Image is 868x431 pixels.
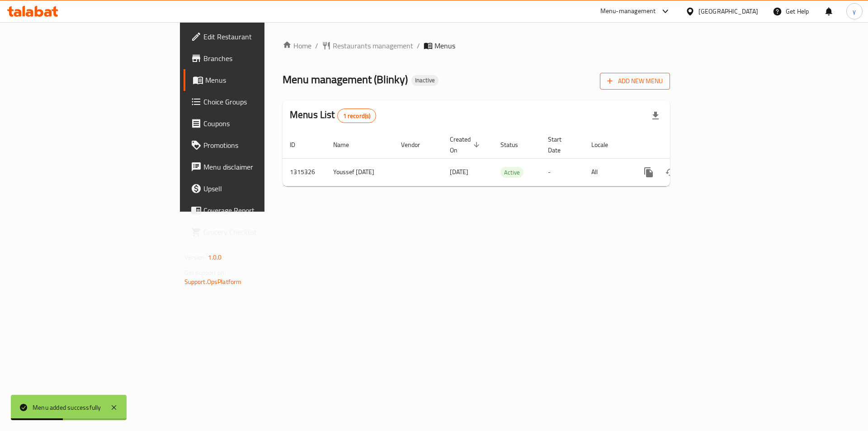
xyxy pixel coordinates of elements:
[184,251,207,263] span: Version:
[184,156,325,178] a: Menu disclaimer
[600,6,656,17] div: Menu-management
[500,139,530,150] span: Status
[184,134,325,156] a: Promotions
[203,96,318,107] span: Choice Groups
[33,403,101,412] div: Menu added successfully
[600,73,670,90] button: Add New Menu
[500,167,524,178] div: Active
[184,178,325,199] a: Upsell
[184,267,226,279] span: Get support on:
[184,199,325,221] a: Coverage Report
[290,108,376,123] h2: Menus List
[638,161,660,183] button: more
[184,69,325,91] a: Menus
[584,158,631,186] td: All
[411,76,439,84] span: Inactive
[203,183,318,194] span: Upsell
[631,131,732,159] th: Actions
[333,40,413,51] span: Restaurants management
[698,6,758,16] div: [GEOGRAPHIC_DATA]
[541,158,584,186] td: -
[203,140,318,151] span: Promotions
[660,161,681,183] button: Change Status
[326,158,394,186] td: Youssef [DATE]
[184,113,325,134] a: Coupons
[591,139,620,150] span: Locale
[203,118,318,129] span: Coupons
[500,167,524,178] span: Active
[208,251,222,263] span: 1.0.0
[338,112,376,120] span: 1 record(s)
[417,40,420,51] li: /
[607,76,663,87] span: Add New Menu
[184,276,242,288] a: Support.OpsPlatform
[411,75,439,86] div: Inactive
[203,53,318,64] span: Branches
[184,221,325,243] a: Grocery Checklist
[548,134,573,156] span: Start Date
[205,75,318,85] span: Menus
[283,69,408,90] span: Menu management ( Blinky )
[853,6,856,16] span: y
[184,91,325,113] a: Choice Groups
[203,227,318,237] span: Grocery Checklist
[283,40,670,51] nav: breadcrumb
[450,134,482,156] span: Created On
[401,139,432,150] span: Vendor
[645,105,666,127] div: Export file
[322,40,413,51] a: Restaurants management
[333,139,361,150] span: Name
[290,139,307,150] span: ID
[184,47,325,69] a: Branches
[450,166,468,178] span: [DATE]
[434,40,455,51] span: Menus
[337,109,377,123] div: Total records count
[203,205,318,216] span: Coverage Report
[184,26,325,47] a: Edit Restaurant
[203,161,318,172] span: Menu disclaimer
[283,131,732,186] table: enhanced table
[203,31,318,42] span: Edit Restaurant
